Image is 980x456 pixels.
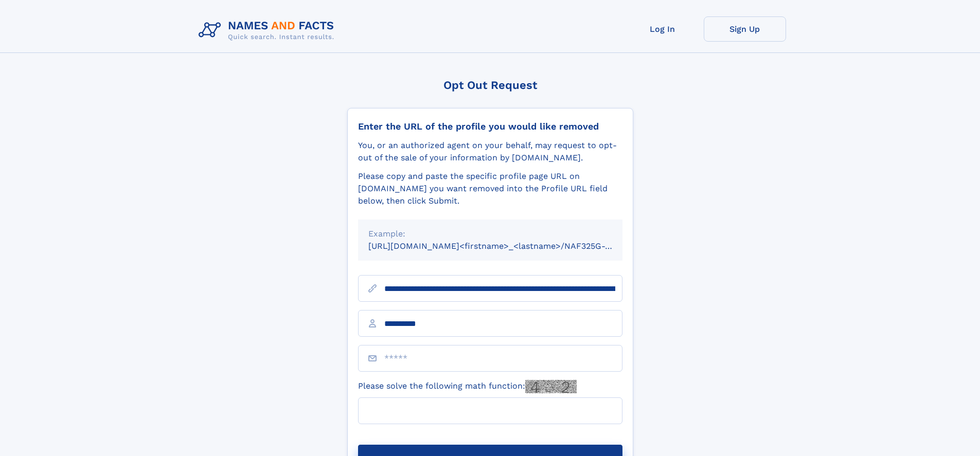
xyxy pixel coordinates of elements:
div: Enter the URL of the profile you would like removed [358,121,622,132]
img: Logo Names and Facts [194,16,343,44]
small: [URL][DOMAIN_NAME]<firstname>_<lastname>/NAF325G-xxxxxxxx [368,241,642,251]
label: Please solve the following math function: [358,380,577,393]
a: Log In [621,16,704,42]
div: Opt Out Request [347,79,633,92]
div: Example: [368,228,612,240]
div: Please copy and paste the specific profile page URL on [DOMAIN_NAME] you want removed into the Pr... [358,170,622,207]
a: Sign Up [704,16,786,42]
div: You, or an authorized agent on your behalf, may request to opt-out of the sale of your informatio... [358,139,622,164]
